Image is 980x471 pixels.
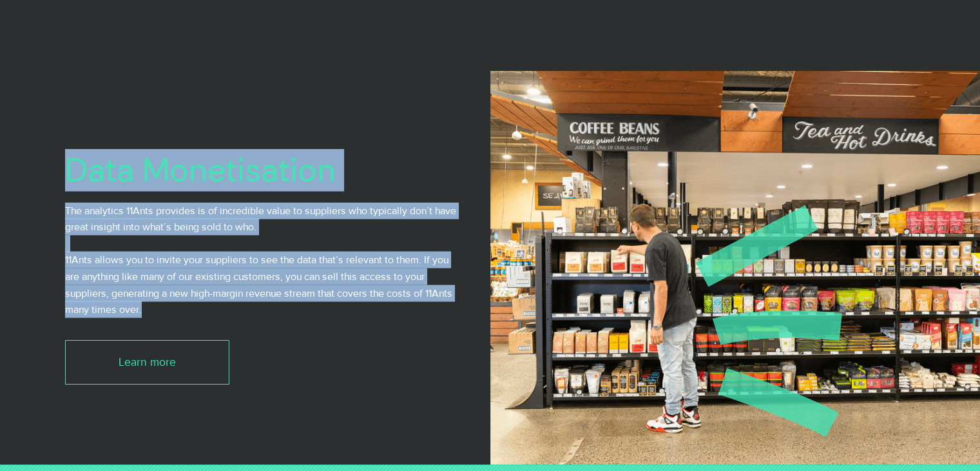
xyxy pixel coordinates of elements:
span: The analytics 11Ants provides is of incredible value to suppliers who typically don’t have great ... [65,205,456,233]
span: Data Monetisation [65,149,336,192]
span: Learn more [119,354,176,370]
span: 11Ants allows you to invite your suppliers to see the data that’s relevant to them. If you are an... [65,254,452,315]
a: Learn more [65,340,230,385]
